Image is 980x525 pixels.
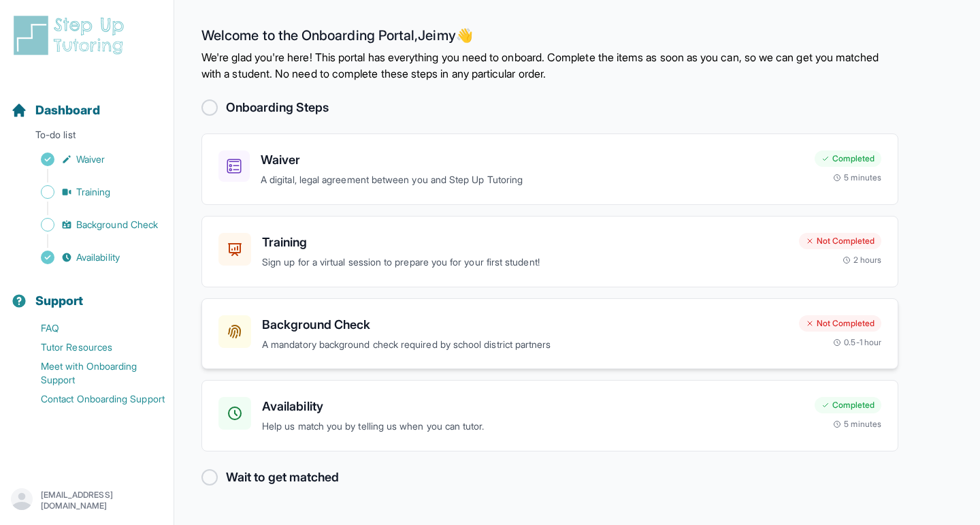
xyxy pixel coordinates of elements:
a: Contact Onboarding Support [11,389,174,409]
a: WaiverA digital, legal agreement between you and Step Up TutoringCompleted5 minutes [201,133,898,205]
div: Not Completed [799,315,881,332]
div: 2 hours [843,255,882,266]
a: AvailabilityHelp us match you by telling us when you can tutor.Completed5 minutes [201,380,898,451]
a: Training [11,182,174,202]
span: Availability [76,251,120,264]
button: [EMAIL_ADDRESS][DOMAIN_NAME] [11,488,163,513]
a: Background CheckA mandatory background check required by school district partnersNot Completed0.5... [201,298,898,370]
div: Not Completed [799,233,881,249]
img: logo [11,14,132,57]
h2: Welcome to the Onboarding Portal, Jeimy 👋 [201,27,898,49]
p: Sign up for a virtual session to prepare you for your first student! [262,255,788,270]
a: Tutor Resources [11,338,174,357]
div: Completed [815,150,881,167]
h2: Onboarding Steps [226,98,329,117]
a: FAQ [11,319,174,338]
button: Dashboard [5,79,168,125]
a: Waiver [11,150,174,169]
p: [EMAIL_ADDRESS][DOMAIN_NAME] [41,490,163,511]
span: Dashboard [35,101,100,120]
span: Background Check [76,218,158,232]
div: 0.5-1 hour [833,337,881,348]
h3: Availability [262,397,804,416]
div: Completed [815,397,881,413]
p: To-do list [5,128,168,147]
span: Training [76,185,111,199]
a: TrainingSign up for a virtual session to prepare you for your first student!Not Completed2 hours [201,216,898,287]
p: We're glad you're here! This portal has everything you need to onboard. Complete the items as soo... [201,49,898,82]
button: Support [5,270,168,316]
a: Dashboard [11,101,100,120]
div: 5 minutes [833,419,881,430]
h3: Waiver [261,150,804,170]
span: Waiver [76,153,105,166]
p: Help us match you by telling us when you can tutor. [262,419,804,434]
a: Availability [11,248,174,267]
p: A digital, legal agreement between you and Step Up Tutoring [261,172,804,188]
h2: Wait to get matched [226,468,339,487]
a: Meet with Onboarding Support [11,357,174,389]
h3: Training [262,233,788,252]
h3: Background Check [262,315,788,334]
span: Support [35,291,84,311]
p: A mandatory background check required by school district partners [262,337,788,353]
div: 5 minutes [833,172,881,183]
a: Background Check [11,215,174,234]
